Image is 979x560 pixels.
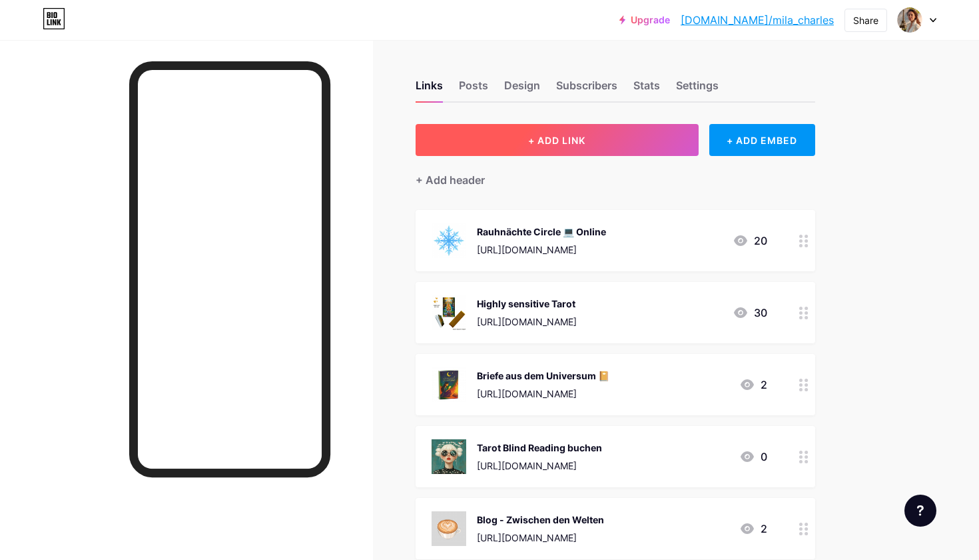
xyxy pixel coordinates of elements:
div: Blog - Zwischen den Welten [477,513,604,527]
img: mila_charles [897,7,922,33]
div: [URL][DOMAIN_NAME] [477,387,609,401]
span: + ADD LINK [528,135,585,146]
img: Tarot Blind Reading buchen [432,439,466,474]
div: 2 [739,521,767,537]
img: Briefe aus dem Universum 📔 [432,367,466,402]
div: Briefe aus dem Universum 📔 [477,369,609,383]
div: Share [853,13,878,27]
div: + Add header [416,172,485,188]
div: [URL][DOMAIN_NAME] [477,315,577,329]
div: Design [504,77,540,101]
div: Stats [633,77,660,101]
a: Upgrade [619,15,670,25]
button: + ADD LINK [416,124,699,156]
a: [DOMAIN_NAME]/mila_charles [681,12,834,28]
div: 2 [739,377,767,393]
div: 0 [739,449,767,465]
div: 30 [733,305,767,321]
div: Links [416,77,443,101]
div: [URL][DOMAIN_NAME] [477,243,606,257]
div: 20 [733,233,767,249]
div: Settings [676,77,719,101]
div: Rauhnächte Circle 💻 Online [477,225,606,239]
div: [URL][DOMAIN_NAME] [477,459,602,473]
div: Subscribers [556,77,617,101]
div: Tarot Blind Reading buchen [477,441,602,455]
div: Highly sensitive Tarot [477,297,577,311]
div: [URL][DOMAIN_NAME] [477,531,604,545]
img: Blog - Zwischen den Welten [432,511,466,546]
img: Rauhnächte Circle 💻 Online [432,223,466,258]
img: Highly sensitive Tarot [432,295,466,330]
div: Posts [459,77,488,101]
div: + ADD EMBED [709,124,815,156]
